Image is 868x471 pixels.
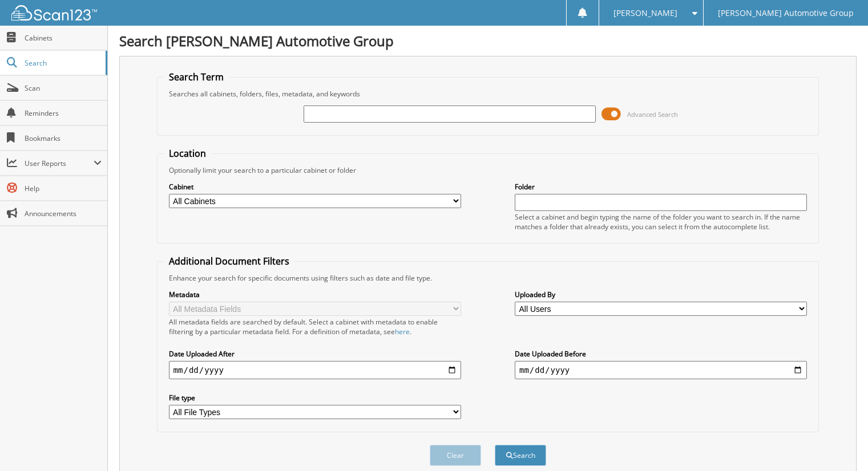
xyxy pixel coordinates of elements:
[613,10,677,17] span: [PERSON_NAME]
[163,255,295,267] legend: Additional Document Filters
[169,393,461,403] label: File type
[163,147,212,160] legend: Location
[25,209,102,218] span: Announcements
[169,349,461,359] label: Date Uploaded After
[515,212,807,232] div: Select a cabinet and begin typing the name of the folder you want to search in. If the name match...
[515,349,807,359] label: Date Uploaded Before
[25,133,102,143] span: Bookmarks
[25,108,102,118] span: Reminders
[163,71,229,83] legend: Search Term
[119,31,857,50] h1: Search [PERSON_NAME] Automotive Group
[395,327,410,336] a: here
[515,182,807,192] label: Folder
[169,361,461,379] input: start
[430,445,481,466] button: Clear
[25,159,94,168] span: User Reports
[25,83,102,93] span: Scan
[515,290,807,299] label: Uploaded By
[25,33,102,43] span: Cabinets
[169,182,461,192] label: Cabinet
[718,10,854,17] span: [PERSON_NAME] Automotive Group
[495,445,546,466] button: Search
[11,5,97,21] img: scan123-logo-white.svg
[163,165,813,175] div: Optionally limit your search to a particular cabinet or folder
[25,58,100,68] span: Search
[25,184,102,193] span: Help
[169,290,461,299] label: Metadata
[163,273,813,283] div: Enhance your search for specific documents using filters such as date and file type.
[169,317,461,336] div: All metadata fields are searched by default. Select a cabinet with metadata to enable filtering b...
[627,110,678,119] span: Advanced Search
[515,361,807,379] input: end
[163,89,813,99] div: Searches all cabinets, folders, files, metadata, and keywords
